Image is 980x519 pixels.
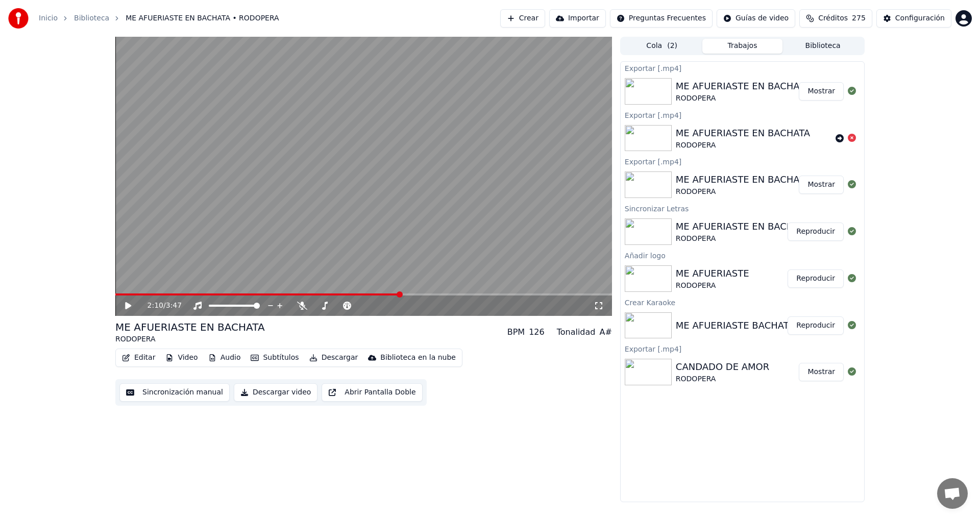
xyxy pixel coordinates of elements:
button: Abrir Pantalla Doble [322,383,422,402]
button: Reproducir [788,269,844,288]
div: Exportar [.mp4] [621,62,864,74]
div: Sincronizar Letras [621,202,864,214]
div: RODOPERA [676,234,810,244]
a: Inicio [39,13,58,23]
div: BPM [507,326,525,338]
div: ME AFUERIASTE EN BACHATA [676,126,810,140]
span: 3:47 [166,301,182,311]
button: Video [161,351,202,365]
button: Cola [622,39,702,54]
button: Créditos275 [799,9,872,28]
span: ME AFUERIASTE EN BACHATA • RODOPERA [126,13,279,23]
div: RODOPERA [676,93,810,104]
div: ME AFUERIASTE EN BACHATA [115,320,265,334]
div: CANDADO DE AMOR [676,360,769,374]
button: Mostrar [799,363,844,381]
button: Audio [204,351,245,365]
div: RODOPERA [676,281,749,291]
button: Importar [549,9,606,28]
button: Crear [500,9,545,28]
div: Biblioteca en la nube [380,353,456,363]
span: Créditos [818,13,848,23]
span: ( 2 ) [667,41,677,51]
div: / [148,301,172,311]
div: Exportar [.mp4] [621,109,864,121]
div: A# [599,326,611,338]
button: Trabajos [702,39,783,54]
a: Biblioteca [74,13,109,23]
span: 275 [852,13,866,23]
div: Exportar [.mp4] [621,155,864,167]
div: ME AFUERIASTE EN BACHATA [676,172,810,187]
div: RODOPERA [676,187,810,197]
span: 2:10 [148,301,163,311]
div: RODOPERA [676,374,769,384]
div: ME AFUERIASTE EN BACHATA [676,79,810,93]
button: Mostrar [799,176,844,194]
button: Preguntas Frecuentes [610,9,713,28]
button: Biblioteca [782,39,863,54]
button: Reproducir [788,223,844,241]
div: Tonalidad [557,326,596,338]
img: youka [8,8,29,29]
button: Sincronización manual [119,383,230,402]
div: Configuración [895,13,945,23]
button: Descargar video [234,383,317,402]
div: ME AFUERIASTE BACHATA 1 [676,318,803,333]
button: Reproducir [788,316,844,335]
div: RODOPERA [115,334,265,344]
div: 126 [529,326,545,338]
div: Exportar [.mp4] [621,342,864,355]
button: Descargar [305,351,362,365]
div: ME AFUERIASTE [676,266,749,281]
button: Mostrar [799,82,844,101]
a: Open chat [937,478,968,509]
div: ME AFUERIASTE EN BACHATA [676,219,810,234]
button: Subtítulos [247,351,303,365]
button: Guías de video [717,9,795,28]
button: Editar [118,351,159,365]
div: Crear Karaoke [621,296,864,308]
nav: breadcrumb [39,13,279,23]
button: Configuración [876,9,951,28]
div: RODOPERA [676,140,810,151]
div: Añadir logo [621,249,864,261]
